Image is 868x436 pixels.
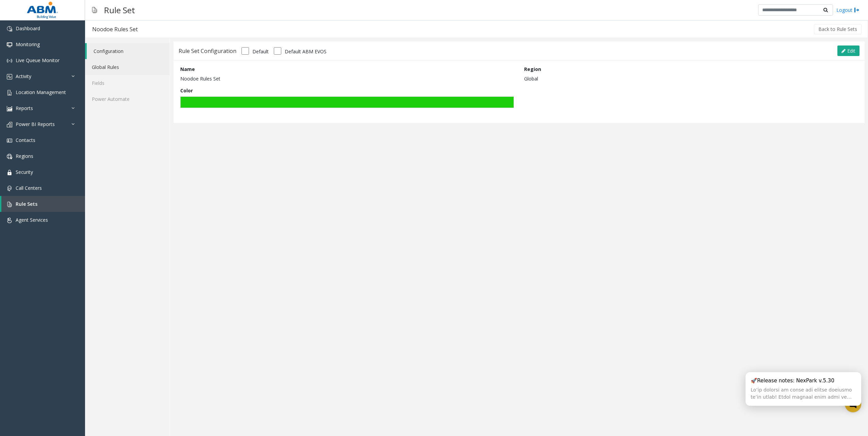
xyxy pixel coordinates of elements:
img: 'icon' [7,138,12,143]
label: Color [180,87,193,94]
img: 'icon' [7,74,12,79]
a: Rule Sets [1,196,85,212]
span: Location Management [16,89,66,95]
img: 'icon' [7,58,12,63]
img: 'icon' [7,218,12,223]
div: Lo’ip dolorsi am conse adi elitse doeiusmo te’in utlab! Etdol magnaal enim admi ve Quisnos 09. Ex... [751,386,856,401]
h3: Rule Set [101,2,138,18]
label: Default [252,48,269,55]
button: Back to Rule Sets [814,24,862,34]
img: 'icon' [7,170,12,175]
button: Edit [837,46,859,56]
img: 'icon' [7,26,12,32]
img: 'icon' [7,202,12,207]
label: Region [524,66,541,73]
label: Default ABM EVOS [285,48,327,55]
div: Noodoe Rules Set [92,25,138,34]
p: Global [524,75,858,82]
span: Contacts [16,137,35,143]
a: Logout [836,6,859,14]
p: Noodoe Rules Set [180,75,514,82]
img: 'icon' [7,122,12,127]
img: 'icon' [7,186,12,191]
span: Dashboard [16,25,40,32]
span: Activity [16,73,31,79]
div: 🚀Release notes: NexPark v.5.30 [751,377,834,384]
img: 'icon' [7,154,12,159]
img: logout [854,6,859,14]
a: Fields [85,75,170,91]
a: Configuration [87,43,170,59]
span: Power BI Reports [16,121,55,127]
img: pageIcon [92,2,97,18]
span: Monitoring [16,41,40,48]
span: Reports [16,105,33,111]
img: 'icon' [7,106,12,111]
span: Call Centers [16,185,42,191]
span: Live Queue Monitor [16,57,60,63]
span: Edit [847,48,855,54]
span: Regions [16,153,33,159]
span: Rule Sets [16,201,37,207]
a: Global Rules [85,59,170,75]
span: Agent Services [16,217,48,223]
img: 'icon' [7,42,12,48]
label: Name [180,66,195,73]
a: Power Automate [85,91,170,107]
span: Security [16,169,33,175]
div: Rule Set Configuration [179,47,236,55]
img: 'icon' [7,90,12,95]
